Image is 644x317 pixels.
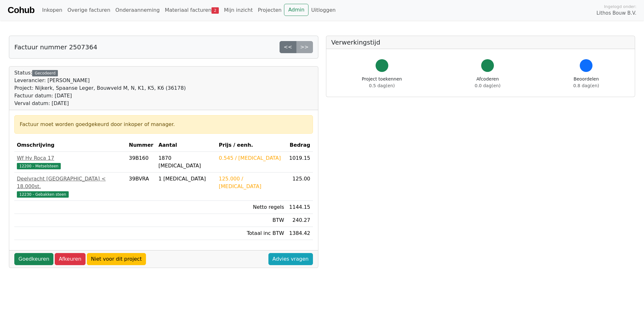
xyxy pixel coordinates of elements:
[216,214,287,227] td: BTW
[331,39,630,46] h5: Verwerkingstijd
[14,77,186,84] div: Leverancier: [PERSON_NAME]
[126,139,156,152] th: Nummer
[20,121,308,128] div: Factuur moet worden goedgekeurd door inkoper of manager.
[158,154,214,170] div: 1870 [MEDICAL_DATA]
[126,173,156,201] td: 39BVRA
[219,175,284,190] div: 125.000 / [MEDICAL_DATA]
[287,173,313,201] td: 125.00
[162,4,221,17] a: Materiaal facturen2
[14,92,186,100] div: Factuur datum: [DATE]
[221,4,255,17] a: Mijn inzicht
[55,253,86,265] a: Afkeuren
[216,227,287,240] td: Totaal inc BTW
[14,253,53,265] a: Goedkeuren
[475,76,501,89] div: Afcoderen
[268,253,313,265] a: Advies vragen
[362,76,402,89] div: Project toekennen
[280,41,296,53] a: <<
[32,70,58,76] div: Gecodeerd
[287,152,313,173] td: 1019.15
[211,7,219,14] span: 2
[14,139,126,152] th: Omschrijving
[65,4,113,17] a: Overige facturen
[287,139,313,152] th: Bedrag
[14,69,186,107] div: Status:
[17,175,124,190] div: Deelvracht [GEOGRAPHIC_DATA] < 18.000st.
[287,214,313,227] td: 240.27
[14,100,186,107] div: Verval datum: [DATE]
[597,10,636,17] span: Lithos Bouw B.V.
[87,253,146,265] a: Niet voor dit project
[287,227,313,240] td: 1384.42
[573,76,599,89] div: Beoordelen
[14,84,186,92] div: Project: Nijkerk, Spaanse Leger, Bouwveld M, N, K1, K5, K6 (36178)
[126,152,156,173] td: 39B160
[216,201,287,214] td: Netto regels
[39,4,65,17] a: Inkopen
[308,4,338,17] a: Uitloggen
[219,154,284,162] div: 0.545 / [MEDICAL_DATA]
[604,4,636,10] span: Ingelogd onder:
[17,154,124,170] a: Wf Hv Roca 1712200 - Metselsteen
[573,83,599,88] span: 0.8 dag(en)
[255,4,284,17] a: Projecten
[369,83,395,88] span: 0.5 dag(en)
[216,139,287,152] th: Prijs / eenh.
[158,175,214,183] div: 1 [MEDICAL_DATA]
[8,3,34,18] a: Cohub
[475,83,501,88] span: 0.0 dag(en)
[156,139,216,152] th: Aantal
[113,4,162,17] a: Onderaanneming
[284,4,308,16] a: Admin
[17,175,124,198] a: Deelvracht [GEOGRAPHIC_DATA] < 18.000st.12230 - Gebakken steen
[17,191,69,198] span: 12230 - Gebakken steen
[17,154,124,162] div: Wf Hv Roca 17
[14,43,97,51] h5: Factuur nummer 2507364
[287,201,313,214] td: 1144.15
[17,163,61,169] span: 12200 - Metselsteen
